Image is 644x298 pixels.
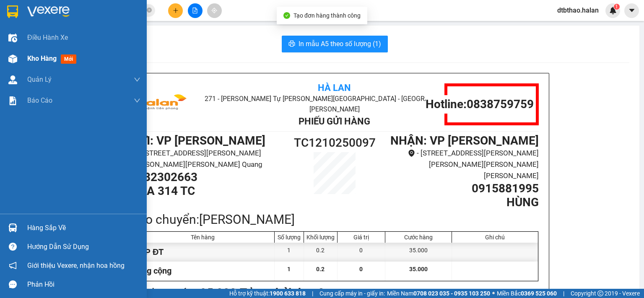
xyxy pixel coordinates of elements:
[9,262,17,269] span: notification
[27,54,57,62] span: Kho hàng
[597,290,603,296] span: copyright
[8,96,17,105] img: solution-icon
[390,134,539,148] b: NHẬN : VP [PERSON_NAME]
[385,243,452,262] div: 35.000
[521,290,557,297] strong: 0369 525 060
[299,116,370,127] b: Phiếu Gửi Hàng
[192,8,198,13] span: file-add
[426,97,534,111] h1: Hotline: 0838759759
[188,3,203,18] button: file-add
[615,4,618,10] span: 1
[229,289,306,298] span: Hỗ trợ kỹ thuật:
[134,97,140,104] span: down
[130,148,283,170] li: - [STREET_ADDRESS][PERSON_NAME][PERSON_NAME][PERSON_NAME] Quang
[27,32,68,43] span: Điều hành xe
[8,54,17,63] img: warehouse-icon
[304,243,338,262] div: 0.2
[340,234,383,241] div: Giá trị
[563,289,564,298] span: |
[27,278,140,291] div: Phản hồi
[287,266,291,272] span: 1
[283,12,290,19] span: check-circle
[306,234,335,241] div: Khối lượng
[277,234,301,241] div: Số lượng
[299,39,381,49] span: In mẫu A5 theo số lượng (1)
[413,290,490,297] strong: 0708 023 035 - 0935 103 250
[27,260,125,271] span: Giới thiệu Vexere, nhận hoa hồng
[387,289,490,298] span: Miền Nam
[8,223,17,232] img: warehouse-icon
[293,12,361,19] span: Tạo đơn hàng thành công
[316,266,325,272] span: 0.2
[61,54,76,64] span: mới
[319,289,385,298] span: Cung cấp máy in - giấy in:
[207,3,222,18] button: aim
[8,75,17,84] img: warehouse-icon
[27,222,140,234] div: Hàng sắp về
[408,150,415,157] span: environment
[147,8,152,13] span: close-circle
[387,234,449,241] div: Cước hàng
[27,241,140,253] div: Hướng dẫn sử dụng
[492,292,495,295] span: ⚪️
[614,4,620,10] sup: 1
[133,266,171,276] span: Tổng cộng
[211,8,217,13] span: aim
[497,289,557,298] span: Miền Bắc
[27,95,52,106] span: Báo cáo
[275,243,304,262] div: 1
[624,3,639,18] button: caret-down
[173,8,179,13] span: plus
[130,210,539,229] div: Kho chuyển: [PERSON_NAME]
[133,234,272,241] div: Tên hàng
[131,243,275,262] div: HỘP ĐT
[27,74,52,85] span: Quản Lý
[130,184,283,198] h1: NGA 314 TC
[551,5,605,16] span: dtbthao.halan
[198,93,470,114] li: 271 - [PERSON_NAME] Tự [PERSON_NAME][GEOGRAPHIC_DATA] - [GEOGRAPHIC_DATA][PERSON_NAME]
[359,266,363,272] span: 0
[270,290,306,297] strong: 1900 633 818
[318,83,351,93] b: Hà Lan
[8,34,17,42] img: warehouse-icon
[338,243,385,262] div: 0
[168,3,183,18] button: plus
[386,195,539,210] h1: HÙNG
[9,280,17,288] span: message
[147,7,152,15] span: close-circle
[454,234,536,241] div: Ghi chú
[409,266,428,272] span: 35.000
[9,243,17,251] span: question-circle
[130,134,265,148] b: GỬI : VP [PERSON_NAME]
[283,134,386,152] h1: TC1210250097
[288,40,295,48] span: printer
[130,83,193,125] img: logo.jpg
[628,7,636,14] span: caret-down
[609,7,617,14] img: icon-new-feature
[282,36,388,52] button: printerIn mẫu A5 theo số lượng (1)
[386,181,539,196] h1: 0915881995
[7,5,18,18] img: logo-vxr
[386,148,539,181] li: - [STREET_ADDRESS][PERSON_NAME][PERSON_NAME][PERSON_NAME][PERSON_NAME]
[312,289,313,298] span: |
[134,76,140,83] span: down
[130,170,283,184] h1: 0332302663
